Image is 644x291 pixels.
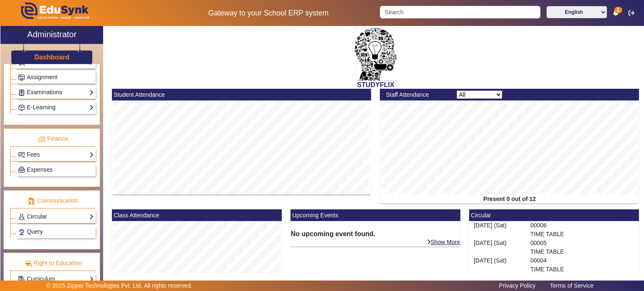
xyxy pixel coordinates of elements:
[18,72,94,82] a: Assignment
[530,247,635,256] p: TIME TABLE
[108,81,644,89] h2: STUDYFLIX
[18,229,25,235] img: Support-tickets.png
[18,227,94,237] a: Query
[426,238,461,246] a: Show More
[112,209,282,221] mat-card-header: Class Attendance
[526,221,639,239] div: 00006
[18,167,25,173] img: Payroll.png
[526,239,639,256] div: 00005
[382,90,452,99] div: Staff Attendance
[24,260,32,267] img: rte.png
[355,28,397,81] img: 2da83ddf-6089-4dce-a9e2-416746467bdd
[27,166,52,173] span: Expenses
[469,239,526,256] div: [DATE] (Sat)
[530,265,635,274] p: TIME TABLE
[469,256,526,274] div: [DATE] (Sat)
[27,228,43,235] span: Query
[34,53,70,62] a: Dashboard
[10,196,96,205] p: Communication
[10,259,96,268] p: Right to Education
[545,280,597,291] a: Terms of Service
[28,197,35,205] img: communication.png
[0,26,103,44] a: Administrator
[495,280,540,291] a: Privacy Policy
[47,281,193,290] p: © 2025 Zipper Technologies Pvt. Ltd. All rights reserved.
[27,74,57,80] span: Assignment
[34,53,70,61] h3: Dashboard
[112,89,371,100] mat-card-header: Student Attendance
[530,230,635,239] p: TIME TABLE
[526,256,639,274] div: 00004
[10,134,96,143] p: Finance
[380,6,540,18] input: Search
[291,230,460,238] h6: No upcoming event found.
[18,165,94,175] a: Expenses
[38,135,45,143] img: finance.png
[18,75,25,81] img: Assignments.png
[166,9,371,18] h5: Gateway to your School ERP system
[380,195,639,203] div: Present 0 out of 12
[291,209,460,221] mat-card-header: Upcoming Events
[614,7,622,13] span: 1
[469,221,526,239] div: [DATE] (Sat)
[469,209,639,221] mat-card-header: Circular
[27,29,77,39] h2: Administrator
